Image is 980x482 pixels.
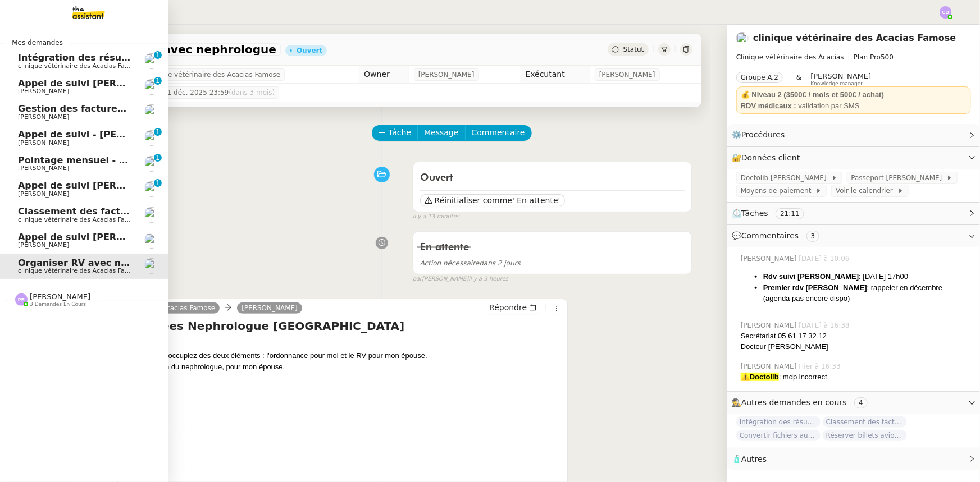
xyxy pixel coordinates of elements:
[76,361,563,373] div: En PJ le courrier à l'attention du nephrologue, pour mon épouse.
[727,225,980,247] div: 💬Commentaires 3
[732,128,790,141] span: ⚙️
[420,173,453,183] span: Ouvert
[799,361,843,371] span: Hier à 16:33
[799,254,852,264] span: [DATE] à 10:06
[420,259,521,267] span: dans 2 jours
[144,156,159,172] img: users%2FME7CwGhkVpexbSaUxoFyX6OhGQk2%2Favatar%2Fe146a5d2-1708-490f-af4b-78e736222863
[741,100,967,112] div: validation par SMS
[144,130,159,146] img: users%2FW4OQjB9BRtYK2an7yusO0WsYLsD3%2Favatar%2F28027066-518b-424c-8476-65f2e549ac29
[521,66,590,84] td: Exécutant
[763,272,859,281] strong: Rdv suivi [PERSON_NAME]
[736,430,821,441] span: Convertir fichiers audio en tâches sur Evernote - [DATE]
[732,455,767,463] span: 🧴
[854,53,881,61] span: Plan Pro
[359,66,409,84] td: Owner
[18,155,418,166] span: Pointage mensuel - Ne rien envoyer au client - voir procédure - 7 octobre 2025
[144,233,159,249] img: users%2FW4OQjB9BRtYK2an7yusO0WsYLsD3%2Favatar%2F28027066-518b-424c-8476-65f2e549ac29
[76,350,563,361] div: Je veux bien que vous vous occupiez des deux éléments : l'ordonnance pour moi et le RV pour mon é...
[741,231,799,240] span: Commentaires
[435,195,512,206] span: Réinitialiser comme
[741,102,796,110] u: RDV médicaux :
[76,318,563,334] h4: Re: Coordonnées Nephrologue [GEOGRAPHIC_DATA]
[144,181,159,197] img: users%2FW4OQjB9BRtYK2an7yusO0WsYLsD3%2Favatar%2F28027066-518b-424c-8476-65f2e549ac29
[18,52,274,63] span: Intégration des résumés [URL] sur Notion - [DATE]
[413,274,508,284] small: [PERSON_NAME]
[465,125,532,141] button: Commentaire
[741,172,831,183] span: Doctolib [PERSON_NAME]
[146,69,281,80] span: clinique vétérinaire des Acacias Famose
[763,271,971,282] li: : [DATE] 17h00
[420,194,565,206] button: Réinitialiser comme' En attente'
[741,455,767,463] span: Autres
[741,341,971,352] div: Docteur [PERSON_NAME]
[799,320,852,330] span: [DATE] à 16:38
[763,283,867,292] strong: Premier rdv [PERSON_NAME]
[144,207,159,223] img: users%2FUX3d5eFl6eVv5XRpuhmKXfpcWvv1%2Favatar%2Fdownload.jpeg
[18,62,142,70] span: clinique vétérinaire des Acacias Famose
[154,154,162,162] nz-badge-sup: 1
[144,258,159,274] img: users%2FUX3d5eFl6eVv5XRpuhmKXfpcWvv1%2Favatar%2Fdownload.jpeg
[741,153,800,162] span: Données client
[468,274,508,284] span: il y a 3 heures
[741,330,971,342] div: Secrétariat 05 61 17 32 12
[18,129,217,140] span: Appel de suivi - [PERSON_NAME]ventes
[156,154,160,164] p: 1
[418,69,475,80] span: [PERSON_NAME]
[154,128,162,136] nz-badge-sup: 1
[472,126,525,139] span: Commentaire
[237,303,302,313] a: [PERSON_NAME]
[156,77,160,87] p: 1
[413,212,460,222] span: il y a 13 minutes
[297,47,322,54] div: Ouvert
[18,216,142,223] span: clinique vétérinaire des Acacias Famose
[18,232,245,242] span: Appel de suivi [PERSON_NAME] DECORATION
[424,126,458,139] span: Message
[156,128,160,138] p: 1
[156,51,160,61] p: 1
[881,53,894,61] span: 500
[18,190,69,198] span: [PERSON_NAME]
[741,373,779,381] strong: ⚠️Doctolib
[741,361,799,371] span: [PERSON_NAME]
[18,241,69,249] span: [PERSON_NAME]
[76,383,563,394] div: Cdlt
[811,72,872,80] span: [PERSON_NAME]
[727,124,980,146] div: ⚙️Procédures
[854,397,868,408] nz-tag: 4
[806,231,820,242] nz-tag: 3
[796,72,801,86] span: &
[599,69,655,80] span: [PERSON_NAME]
[18,88,69,95] span: [PERSON_NAME]
[623,45,644,53] span: Statut
[18,206,220,217] span: Classement des factures - octobre 2025
[732,209,814,218] span: ⏲️
[76,339,563,351] div: Bonjour,
[732,152,805,164] span: 🔐
[741,185,815,196] span: Moyens de paiement
[18,78,260,89] span: Appel de suivi [PERSON_NAME] - CYBERSERENO
[736,53,844,61] span: Clinique vétérinaire des Acacias
[420,259,480,267] span: Action nécessaire
[76,44,277,55] span: Organiser RV avec nephrologue
[413,274,422,284] span: par
[753,33,956,43] a: clinique vétérinaire des Acacias Famose
[741,398,847,407] span: Autres demandes en cours
[736,32,749,44] img: users%2FUX3d5eFl6eVv5XRpuhmKXfpcWvv1%2Favatar%2Fdownload.jpeg
[940,6,952,19] img: svg
[18,267,142,274] span: clinique vétérinaire des Acacias Famose
[18,103,270,114] span: Gestion des factures d'achat - septembre/octobre
[18,258,179,268] span: Organiser RV avec nephrologue
[776,208,804,219] nz-tag: 21:11
[823,430,907,441] span: Réserver billets avion [GEOGRAPHIC_DATA]-[GEOGRAPHIC_DATA]
[372,125,418,141] button: Tâche
[741,371,971,383] div: : mdp incorrect
[727,392,980,414] div: 🕵️Autres demandes en cours 4
[823,416,907,428] span: Classement des factures - octobre 2025
[30,292,90,301] span: [PERSON_NAME]
[229,89,275,97] span: (dans 3 mois)
[154,77,162,85] nz-badge-sup: 1
[727,448,980,470] div: 🧴Autres
[417,125,465,141] button: Message
[741,130,785,139] span: Procédures
[741,90,884,99] strong: 💰 Niveau 2 (3500€ / mois et 500€ / achat)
